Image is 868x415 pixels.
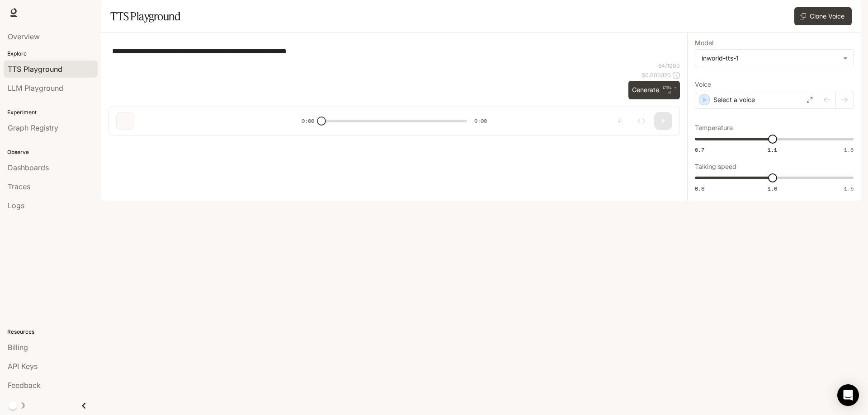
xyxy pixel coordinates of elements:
p: $ 0.000320 [642,71,671,79]
h1: TTS Playground [110,7,180,25]
button: GenerateCTRL +⏎ [628,81,680,99]
div: inworld-tts-1 [702,54,839,63]
p: Talking speed [695,163,736,170]
div: Open Intercom Messenger [837,384,859,406]
p: Voice [695,81,711,88]
p: CTRL + [663,85,676,90]
p: Model [695,40,713,46]
p: Temperature [695,125,733,131]
span: 0.7 [695,146,704,154]
div: inworld-tts-1 [695,50,853,67]
span: 1.5 [844,146,854,154]
p: 64 / 1000 [658,62,680,70]
p: ⏎ [663,85,676,96]
span: 1.1 [768,146,777,154]
button: Clone Voice [794,7,852,25]
span: 1.0 [768,185,777,192]
p: Select a voice [713,95,755,104]
span: 1.5 [844,185,854,192]
span: 0.5 [695,185,704,192]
